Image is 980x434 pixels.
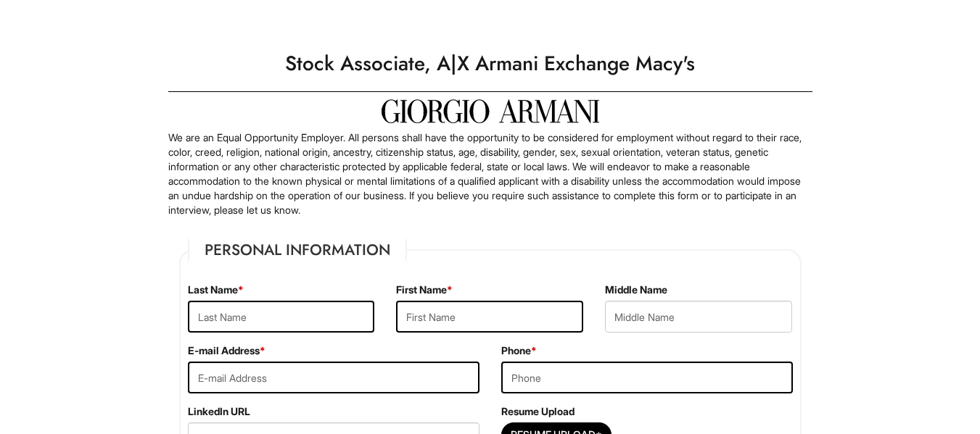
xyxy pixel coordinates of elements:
label: Middle Name [605,283,667,297]
img: Giorgio Armani [382,99,599,123]
input: Phone [501,362,793,393]
label: Last Name [188,283,244,297]
label: Phone [501,343,537,358]
label: First Name [396,283,453,297]
input: First Name [396,301,583,333]
input: Middle Name [605,301,792,333]
label: Resume Upload [501,404,575,419]
input: E-mail Address [188,362,479,393]
h1: Stock Associate, A|X Armani Exchange Macy's [161,43,820,84]
label: LinkedIn URL [188,404,250,419]
legend: Personal Information [188,239,407,261]
p: We are an Equal Opportunity Employer. All persons shall have the opportunity to be considered for... [168,130,812,217]
label: E-mail Address [188,343,265,358]
input: Last Name [188,301,375,333]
